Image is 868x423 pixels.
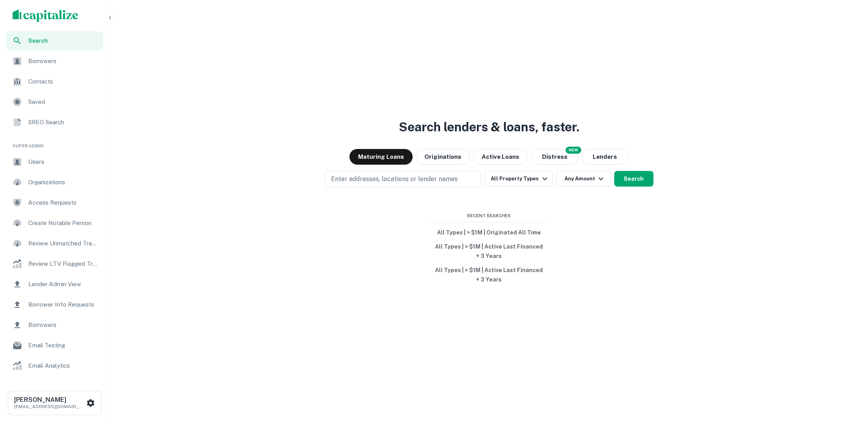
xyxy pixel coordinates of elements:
[6,113,103,132] a: SREO Search
[531,149,578,165] button: Search distressed loans with lien and other non-mortgage details.
[14,403,85,410] p: [EMAIL_ADDRESS][DOMAIN_NAME]
[6,72,103,91] a: Contacts
[28,118,98,127] span: SREO Search
[6,214,103,232] a: Create Notable Person
[14,397,85,403] h6: [PERSON_NAME]
[6,356,103,375] a: Email Analytics
[6,234,103,253] a: Review Unmatched Transactions
[430,212,548,219] span: Recent Searches
[6,93,103,111] a: Saved
[28,259,98,269] span: Review LTV Flagged Transactions
[13,9,78,22] img: capitalize-logo.png
[581,149,628,165] button: Lenders
[349,149,413,165] button: Maturing Loans
[8,391,102,415] button: [PERSON_NAME][EMAIL_ADDRESS][DOMAIN_NAME]
[6,173,103,192] a: Organizations
[28,280,98,289] span: Lender Admin View
[566,147,581,154] div: NEW
[28,239,98,248] span: Review Unmatched Transactions
[6,193,103,212] a: Access Requests
[6,52,103,71] a: Borrowers
[324,171,481,187] button: Enter addresses, locations or lender names
[28,157,98,167] span: Users
[28,178,98,187] span: Organizations
[28,56,98,66] span: Borrowers
[430,240,548,263] button: All Types | > $1M | Active Last Financed + 3 Years
[6,133,103,152] li: Super Admin
[28,36,98,45] span: Search
[28,320,98,330] span: Borrowers
[6,336,103,355] a: Email Testing
[28,198,98,207] span: Access Requests
[6,275,103,294] a: Lender Admin View
[484,171,553,187] button: All Property Types
[6,316,103,334] a: Borrowers
[829,360,868,398] iframe: Chat Widget
[6,295,103,314] a: Borrower Info Requests
[28,218,98,228] span: Create Notable Person
[416,149,470,165] button: Originations
[28,300,98,309] span: Borrower Info Requests
[6,254,103,273] a: Review LTV Flagged Transactions
[399,118,579,136] h3: Search lenders & loans, faster.
[28,361,98,370] span: Email Analytics
[331,174,458,184] p: Enter addresses, locations or lender names
[28,341,98,350] span: Email Testing
[473,149,528,165] button: Active Loans
[28,77,98,86] span: Contacts
[556,171,611,187] button: Any Amount
[430,263,548,287] button: All Types | > $1M | Active Last Financed + 3 Years
[6,31,103,50] a: Search
[6,152,103,171] a: Users
[28,97,98,107] span: Saved
[614,171,653,187] button: Search
[430,225,548,240] button: All Types | > $1M | Originated All Time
